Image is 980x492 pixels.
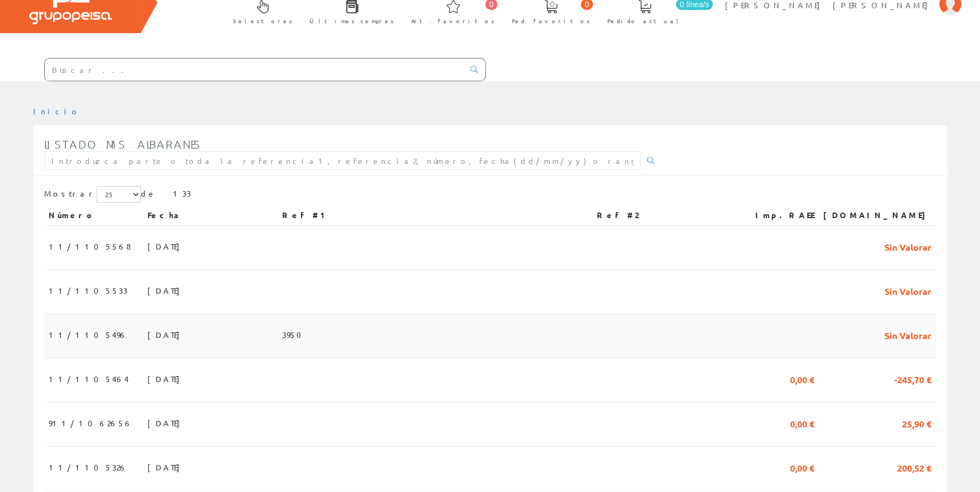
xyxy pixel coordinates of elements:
[884,237,931,256] span: Sin Valorar
[884,281,931,300] span: Sin Valorar
[736,205,819,225] th: Imp.RAEE
[790,414,814,432] span: 0,00 €
[147,237,186,256] span: [DATE]
[44,151,640,170] input: Introduzca parte o toda la referencia1, referencia2, número, fecha(dd/mm/yy) o rango de fechas(dd...
[45,59,464,81] input: Buscar ...
[310,15,394,27] span: Últimas compras
[44,205,143,225] th: Número
[147,281,186,300] span: [DATE]
[884,325,931,344] span: Sin Valorar
[97,186,141,203] select: Mostrar
[49,325,128,344] span: 11/1105496
[282,325,308,344] span: 3950
[147,369,186,388] span: [DATE]
[607,15,682,27] span: Pedido actual
[147,325,186,344] span: [DATE]
[147,414,186,432] span: [DATE]
[143,205,277,225] th: Fecha
[147,458,186,477] span: [DATE]
[512,15,590,27] span: Ped. favoritos
[49,414,133,432] span: 911/1062656
[592,205,736,225] th: Ref #2
[49,458,128,477] span: 11/1105326
[49,369,129,388] span: 11/1105464
[49,281,128,300] span: 11/1105533
[233,15,293,27] span: Selectores
[790,458,814,477] span: 0,00 €
[33,106,80,116] a: Inicio
[44,186,936,205] div: de 133
[277,205,592,225] th: Ref #1
[897,458,931,477] span: 200,52 €
[49,237,131,256] span: 11/1105568
[44,137,202,151] span: Listado mis albaranes
[411,15,495,27] span: Art. favoritos
[790,369,814,388] span: 0,00 €
[894,369,931,388] span: -245,70 €
[44,186,141,203] label: Mostrar
[902,414,931,432] span: 25,90 €
[819,205,936,225] th: [DOMAIN_NAME]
